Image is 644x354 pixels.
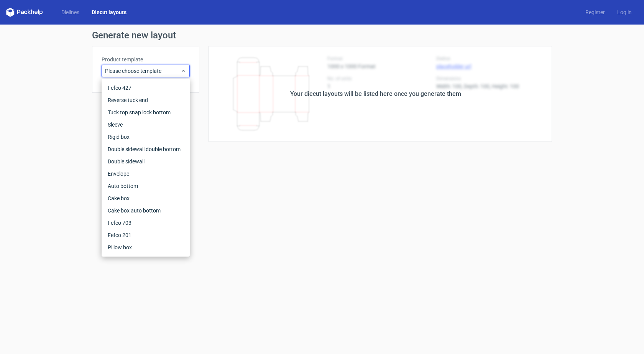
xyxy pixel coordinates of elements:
[105,241,187,254] div: Pillow box
[105,155,187,168] div: Double sidewall
[105,143,187,155] div: Double sidewall double bottom
[92,31,552,40] h1: Generate new layout
[105,106,187,119] div: Tuck top snap lock bottom
[105,131,187,143] div: Rigid box
[579,8,611,16] a: Register
[105,204,187,217] div: Cake box auto bottom
[105,180,187,192] div: Auto bottom
[290,89,461,99] div: Your diecut layouts will be listed here once you generate them
[105,229,187,241] div: Fefco 201
[105,67,181,75] span: Please choose template
[105,192,187,204] div: Cake box
[105,217,187,229] div: Fefco 703
[55,8,85,16] a: Dielines
[105,119,187,131] div: Sleeve
[105,94,187,106] div: Reverse tuck end
[102,56,190,63] label: Product template
[105,82,187,94] div: Fefco 427
[85,8,133,16] a: Diecut layouts
[611,8,638,16] a: Log in
[105,168,187,180] div: Envelope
